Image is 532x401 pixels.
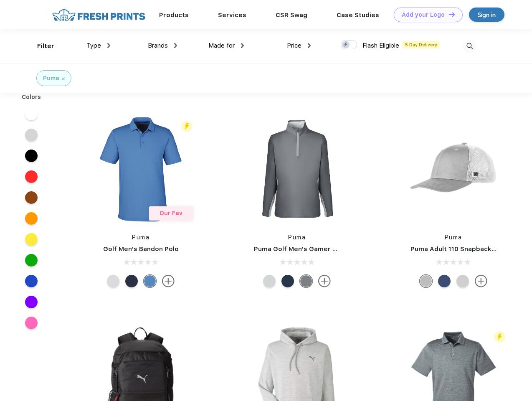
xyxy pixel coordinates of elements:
[107,43,110,48] img: dropdown.png
[107,275,119,287] div: High Rise
[15,93,48,102] div: Colors
[300,275,312,287] div: Quiet Shade
[318,275,331,287] img: more.svg
[403,41,440,48] span: 5 Day Delivery
[281,275,294,287] div: Navy Blazer
[263,275,276,287] div: High Rise
[456,275,469,287] div: Quarry Brt Whit
[132,234,149,241] a: Puma
[463,39,476,53] img: desktop_search.svg
[362,42,399,49] span: Flash Eligible
[62,77,65,80] img: filter_cancel.svg
[287,42,301,49] span: Price
[449,12,455,17] img: DT
[288,234,306,241] a: Puma
[475,275,487,287] img: more.svg
[308,43,311,48] img: dropdown.png
[162,275,175,287] img: more.svg
[208,42,235,49] span: Made for
[174,43,177,48] img: dropdown.png
[254,245,386,253] a: Puma Golf Men's Gamer Golf Quarter-Zip
[86,42,101,49] span: Type
[445,234,462,241] a: Puma
[37,41,54,51] div: Filter
[181,121,193,132] img: flash_active_toggle.svg
[478,10,496,20] div: Sign in
[144,275,156,287] div: Lake Blue
[160,210,182,216] span: Our Fav
[218,11,246,19] a: Services
[125,275,138,287] div: Navy Blazer
[469,8,504,22] a: Sign in
[148,42,168,49] span: Brands
[85,114,196,225] img: func=resize&h=266
[438,275,451,287] div: Peacoat Qut Shd
[103,245,179,253] a: Golf Men's Bandon Polo
[276,11,307,19] a: CSR Swag
[159,11,189,19] a: Products
[402,11,445,18] div: Add your Logo
[50,8,148,22] img: fo%20logo%202.webp
[494,331,505,343] img: flash_active_toggle.svg
[420,275,432,287] div: Quarry with Brt Whit
[398,114,509,225] img: func=resize&h=266
[241,43,244,48] img: dropdown.png
[43,74,59,83] div: Puma
[241,114,352,225] img: func=resize&h=266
